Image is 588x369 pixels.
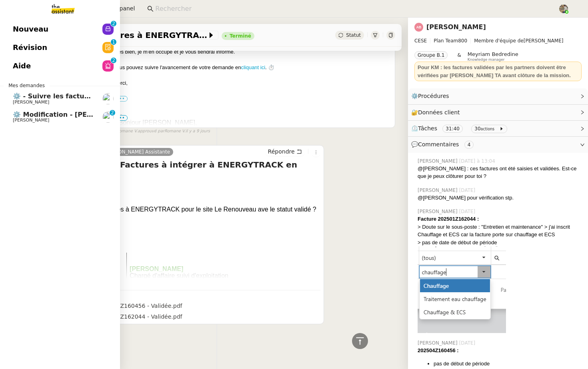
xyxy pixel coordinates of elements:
span: Données client [418,109,460,116]
b: [PERSON_NAME] [130,265,183,272]
span: [PERSON_NAME] [418,158,459,165]
p: 2 [112,21,115,28]
strong: 202504Z160456 : [418,347,459,353]
app-user-label: Knowledge manager [468,51,518,62]
nz-tag: 31:40 [442,125,463,133]
span: [DATE] [459,339,477,347]
div: 💬Commentaires 4 [408,137,588,152]
img: users%2FHIWaaSoTa5U8ssS5t403NQMyZZE3%2Favatar%2Fa4be050e-05fa-4f28-bbe7-e7e8e4788720 [102,112,114,123]
span: Aide [13,60,31,72]
span: Nouveau [13,23,48,35]
div: P2 P3 - 03 2025 - 202504Z160456 - Validée.pdf [43,301,182,311]
span: [DATE] [459,208,477,215]
div: ⚙️Procédures [408,88,588,104]
label: ••• [113,96,128,102]
span: 800 [458,38,467,44]
span: Tâches [418,125,437,132]
span: [DATE] [459,187,477,194]
span: [PERSON_NAME] [418,339,459,347]
p: 2 [111,110,114,117]
nz-badge-sup: 2 [110,110,115,116]
div: @[PERSON_NAME] : ces factures ont été saisies et validées. Est-ce que je peux clôturer pour toi ? [418,165,582,180]
span: Révision [13,42,47,54]
h4: LE RENOUVEAU - Factures à intégrer à ENERGYTRACK en statut validée [42,159,320,182]
div: Merci, [113,79,392,87]
p: 2 [112,58,115,65]
img: svg [414,23,423,32]
strong: Pour KM : les factures validées par les partners doivent être vérifiées par [PERSON_NAME] TA avan... [418,64,571,78]
div: ⏲️Tâches 31:40 30actions [408,121,588,136]
small: actions [481,127,495,131]
span: Mes demandes [4,82,50,90]
a: [PERSON_NAME] Assistante [101,148,174,156]
span: ⚙️ [411,92,453,101]
span: 30 [474,126,480,132]
span: Statut [346,32,361,38]
span: [PERSON_NAME] [414,37,582,45]
img: AczqcHIbEmXuptwNAp8U14PDwpktj4uhhvdTJg95IQEj0ztnSEkPlFoSNEYxQ6QjRGoSNEYxQ6QjRGoSNEYxQ6QjRGoSNEYxQ... [418,246,506,333]
span: Répondre [268,148,295,156]
div: Très bien, je m'en occupe et je vous tiendrai informé. [113,48,392,56]
div: Merci d'avance, [42,224,320,233]
span: Procédures [418,93,449,99]
span: 💬 [411,141,477,148]
span: Membre d'équipe de [474,38,524,44]
img: 388bd129-7e3b-4cb1-84b4-92a3d763e9b7 [559,4,568,13]
strong: Facture 202501Z162044 : [418,216,479,222]
span: approuvé par [138,128,164,135]
span: ⚙️ - Suivre les factures d'exploitation [13,92,148,100]
span: CESE [414,38,427,44]
span: Commentaires [418,141,459,148]
span: [PERSON_NAME] [13,118,49,123]
span: & [457,51,461,62]
span: Plan Team [434,38,458,44]
div: Peux-tu intégrer ces factures à ENERGYTRACK pour le site Le Renouveau ave le statut validé ? [42,205,320,214]
span: ••• [113,115,128,121]
span: ⚙️ Modification - [PERSON_NAME] et suivi des devis sur Energy Track [13,111,262,118]
nz-tag: Groupe B.1 [414,51,448,59]
nz-badge-sup: 2 [111,58,116,63]
p: 1 [112,39,115,46]
div: Bonjour [PERSON_NAME], [119,118,392,128]
img: users%2FHIWaaSoTa5U8ssS5t403NQMyZZE3%2Favatar%2Fa4be050e-05fa-4f28-bbe7-e7e8e4788720 [102,93,114,104]
span: [PERSON_NAME] [13,100,49,105]
div: Terminé [230,34,251,38]
nz-tag: 4 [464,141,474,149]
div: P2 P3 - 12 2024 - 202501Z162044 - Validée.pdf [43,312,182,321]
span: il y a 9 jours [186,128,210,135]
a: [PERSON_NAME] [426,23,486,31]
span: [PERSON_NAME] [418,208,459,215]
a: cliquant ici [241,64,265,70]
span: Knowledge manager [468,58,505,62]
div: 🔐Données client [408,105,588,120]
span: [DATE] à 13:04 [459,158,497,165]
nz-badge-sup: 1 [111,39,116,45]
div: Chargé d'affaire suivi d'exploitation [130,273,329,279]
div: > Doute sur le sous-poste : "Entretien et maintenance" > j'ai inscrit Chauffage et ECS car la fac... [418,223,582,239]
div: Vous pouvez suivre l'avancement de votre demande en . ⏱️ [113,64,392,72]
div: > pas de date de début de période [418,239,582,247]
li: pas de début de période [434,360,582,368]
span: [PERSON_NAME] [418,187,459,194]
input: Rechercher [155,4,550,14]
span: Meyriam Bedredine [468,51,518,57]
nz-badge-sup: 2 [111,21,116,26]
button: Répondre [265,147,305,156]
div: ----- [113,110,392,118]
small: Romane V. Romane V. [110,128,210,135]
span: ⏲️ [411,125,510,132]
div: @[PERSON_NAME] pour vérification stp. [418,194,582,202]
div: Bonjour [PERSON_NAME], [42,185,320,195]
span: 🔐 [411,108,463,117]
span: Intégrer les factures à ENERGYTRACK [42,31,207,39]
